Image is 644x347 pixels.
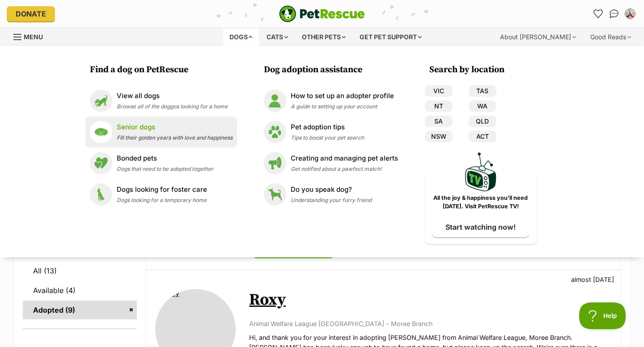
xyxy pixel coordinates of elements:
a: NT [425,100,453,112]
p: Senior dogs [117,122,233,132]
img: chat-41dd97257d64d25036548639549fe6c8038ab92f7586957e7f3b1b290dea8141.svg [610,9,619,18]
a: VIC [425,85,453,97]
p: Creating and managing pet alerts [291,153,398,164]
a: TAS [469,85,496,97]
h3: Find a dog on PetRescue [90,64,237,76]
a: Roxy [249,290,286,310]
a: Favourites [591,7,605,21]
a: Bonded pets Bonded pets Dogs that need to be adopted together [90,152,233,174]
div: About [PERSON_NAME] [494,28,582,46]
iframe: Help Scout Beacon - Open [579,302,626,329]
p: View all dogs [117,91,228,101]
a: NSW [425,131,453,142]
div: Cats [260,28,294,46]
p: almost [DATE] [571,275,614,284]
a: SA [425,116,453,127]
a: Donate [7,6,55,21]
a: PetRescue [279,5,365,22]
a: Start watching now! [432,217,529,237]
span: A guide to setting up your account [291,103,377,110]
p: How to set up an adopter profile [291,91,394,101]
p: Pet adoption tips [291,122,364,132]
a: Creating and managing pet alerts Creating and managing pet alerts Get notified about a pawfect ma... [264,152,398,174]
a: How to set up an adopter profile How to set up an adopter profile A guide to setting up your account [264,90,398,112]
a: Dogs looking for foster care Dogs looking for foster care Dogs looking for a temporary home [90,183,233,206]
span: Fill their golden years with love and happiness [117,134,233,141]
button: My account [623,7,637,21]
span: Dogs that need to be adopted together [117,165,213,172]
img: logo-e224e6f780fb5917bec1dbf3a21bbac754714ae5b6737aabdf751b685950b380.svg [279,5,365,22]
a: Menu [13,28,49,44]
p: Bonded pets [117,153,213,164]
img: Bonded pets [90,152,112,174]
span: Understanding your furry friend [291,197,372,203]
a: QLD [469,116,496,127]
span: Menu [24,33,43,41]
img: Do you speak dog? [264,183,286,206]
img: Senior dogs [90,121,112,143]
a: Conversations [607,7,621,21]
img: View all dogs [90,90,112,112]
span: Dogs looking for a temporary home [117,197,207,203]
a: View all dogs View all dogs Browse all of the doggos looking for a home [90,90,233,112]
span: Browse all of the doggos looking for a home [117,103,228,110]
span: Tips to boost your pet search [291,134,364,141]
a: ACT [469,131,496,142]
ul: Account quick links [591,7,637,21]
p: Animal Welfare League [GEOGRAPHIC_DATA] - Moree Branch [249,319,612,328]
div: Other pets [296,28,352,46]
img: Creating and managing pet alerts [264,152,286,174]
a: WA [469,100,496,112]
a: Senior dogs Senior dogs Fill their golden years with love and happiness [90,121,233,143]
span: Get notified about a pawfect match! [291,165,382,172]
div: Get pet support [353,28,428,46]
h3: Dog adoption assistance [264,64,402,76]
img: Pet adoption tips [264,121,286,143]
p: Do you speak dog? [291,185,372,195]
p: All the joy & happiness you’ll need [DATE]. Visit PetRescue TV! [432,194,530,211]
img: How to set up an adopter profile [264,90,286,112]
p: Dogs looking for foster care [117,185,207,195]
a: Pet adoption tips Pet adoption tips Tips to boost your pet search [264,121,398,143]
img: Caity Stanway profile pic [626,9,635,18]
a: Do you speak dog? Do you speak dog? Understanding your furry friend [264,183,398,206]
h3: Search by location [429,64,537,76]
img: Dogs looking for foster care [90,183,112,206]
div: Dogs [223,28,259,46]
a: Available (4) [23,281,137,300]
a: Adopted (9) [23,301,137,319]
img: PetRescue TV logo [465,153,496,191]
a: All (13) [23,261,137,280]
div: Good Reads [584,28,637,46]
